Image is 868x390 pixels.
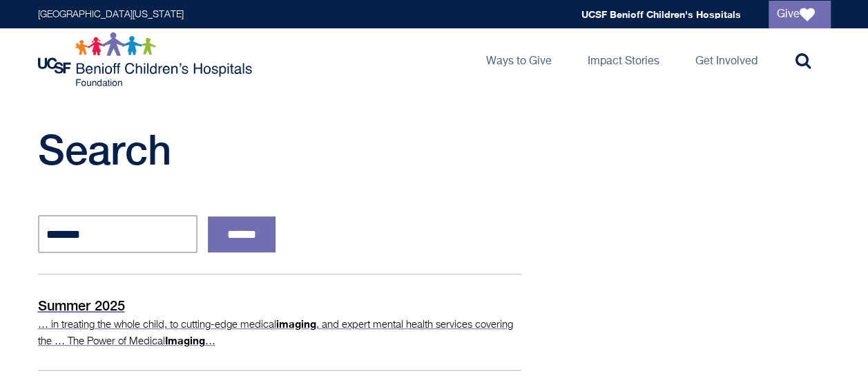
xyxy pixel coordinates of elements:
a: Summer 2025 … in treating the whole child, to cutting-edge medicalimaging, and expert mental heal... [38,274,521,370]
h1: Search [38,125,570,174]
a: UCSF Benioff Children's Hospitals [581,8,741,20]
strong: Imaging [165,334,205,346]
p: Summer 2025 [38,295,521,316]
a: Get Involved [684,28,769,91]
a: [GEOGRAPHIC_DATA][US_STATE] [38,10,184,19]
img: Logo for UCSF Benioff Children's Hospitals Foundation [38,32,255,87]
a: Ways to Give [475,28,563,91]
p: … in treating the whole child, to cutting-edge medical , and expert mental health services coveri... [38,316,521,349]
strong: imaging [276,317,316,330]
a: Impact Stories [577,28,671,91]
a: Give [769,1,831,28]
